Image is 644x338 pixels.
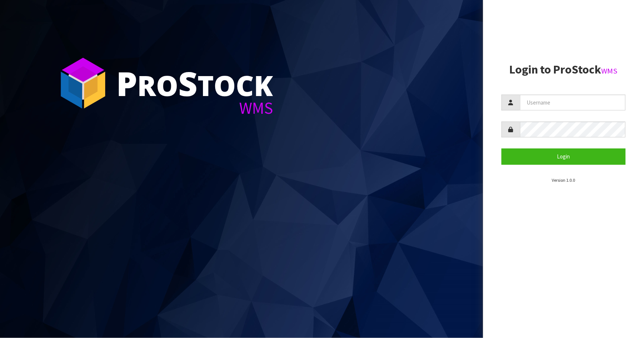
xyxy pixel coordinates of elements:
span: P [116,61,137,106]
small: Version 1.0.0 [552,177,575,183]
div: ro tock [116,66,273,100]
input: Username [520,95,626,110]
span: S [178,61,197,106]
button: Login [502,148,626,164]
small: WMS [602,66,618,76]
img: ProStock Cube [55,55,111,111]
div: WMS [116,100,273,116]
h2: Login to ProStock [502,63,626,76]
